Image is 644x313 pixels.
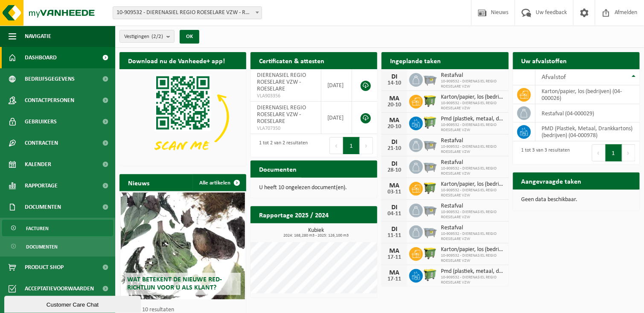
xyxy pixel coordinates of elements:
div: 28-10 [386,167,403,173]
span: Vestigingen [124,30,163,43]
a: Alle artikelen [192,174,245,191]
span: Pmd (plastiek, metaal, drankkartons) (bedrijven) [441,116,504,123]
span: 10-909532 - DIERENASIEL REGIO ROESELARE VZW [441,253,504,263]
span: Contactpersonen [25,90,74,111]
iframe: chat widget [4,294,143,313]
img: WB-2500-GAL-GY-04 [423,159,437,173]
td: PMD (Plastiek, Metaal, Drankkartons) (bedrijven) (04-000978) [536,123,640,141]
span: 10-909532 - DIERENASIEL REGIO ROESELARE VZW - ROESELARE [113,7,262,19]
div: 20-10 [386,124,403,130]
div: MA [386,269,403,276]
span: 10-909532 - DIERENASIEL REGIO ROESELARE VZW [441,79,504,89]
div: MA [386,182,403,189]
img: WB-1100-HPE-GN-51 [423,181,437,195]
img: WB-0660-HPE-GN-51 [423,115,437,130]
span: Karton/papier, los (bedrijven) [441,246,504,253]
h3: Kubiek [255,228,377,238]
h2: Certificaten & attesten [251,52,333,69]
div: DI [386,139,403,146]
img: WB-1100-HPE-GN-51 [423,94,437,108]
td: restafval (04-000029) [536,104,640,123]
span: Restafval [441,203,504,210]
span: Karton/papier, los (bedrijven) [441,181,504,188]
h2: Nieuws [119,174,158,191]
span: VLA707350 [257,125,314,132]
span: Dashboard [25,47,57,68]
span: Restafval [441,72,504,79]
span: 10-909532 - DIERENASIEL REGIO ROESELARE VZW [441,144,504,155]
a: Bekijk rapportage [314,223,376,240]
div: DI [386,226,403,233]
p: U heeft 10 ongelezen document(en). [259,185,369,191]
span: Kalender [25,154,51,175]
p: Geen data beschikbaar. [522,197,631,203]
span: Navigatie [25,26,51,47]
span: Acceptatievoorwaarden [25,278,94,299]
h2: Uw afvalstoffen [513,52,576,69]
img: WB-1100-HPE-GN-51 [423,246,437,260]
div: 04-11 [386,211,403,217]
span: Bedrijfsgegevens [25,68,75,90]
span: Facturen [26,220,49,237]
span: 10-909532 - DIERENASIEL REGIO ROESELARE VZW [441,275,504,285]
div: 17-11 [386,276,403,282]
img: WB-2500-GAL-GY-04 [423,202,437,217]
button: 1 [343,137,360,154]
span: 10-909532 - DIERENASIEL REGIO ROESELARE VZW [441,166,504,176]
div: 03-11 [386,189,403,195]
a: Wat betekent de nieuwe RED-richtlijn voor u als klant? [121,193,245,299]
div: 1 tot 2 van 2 resultaten [255,136,308,155]
td: [DATE] [321,102,353,134]
span: Product Shop [25,257,64,278]
button: Next [622,144,635,161]
span: Contracten [25,132,58,154]
span: 2024: 168,280 m3 - 2025: 126,100 m3 [255,234,377,238]
span: Restafval [441,159,504,166]
h2: Download nu de Vanheede+ app! [119,52,233,69]
div: 1 tot 3 van 3 resultaten [517,143,570,162]
h2: Documenten [251,161,305,177]
div: 14-10 [386,80,403,86]
span: Documenten [26,239,58,255]
span: Karton/papier, los (bedrijven) [441,94,504,101]
span: DIERENASIEL REGIO ROESELARE VZW - ROESELARE [257,105,306,125]
span: Restafval [441,137,504,144]
span: 10-909532 - DIERENASIEL REGIO ROESELARE VZW [441,101,504,111]
div: DI [386,73,403,80]
span: Gebruikers [25,111,57,132]
a: Documenten [2,238,113,254]
span: Documenten [25,196,61,218]
button: 1 [606,144,622,161]
div: 17-11 [386,254,403,260]
div: DI [386,161,403,167]
span: DIERENASIEL REGIO ROESELARE VZW - ROESELARE [257,72,306,92]
span: Wat betekent de nieuwe RED-richtlijn voor u als klant? [127,276,222,291]
div: DI [386,204,403,211]
img: Download de VHEPlus App [119,69,246,164]
button: Previous [592,144,606,161]
span: 10-909532 - DIERENASIEL REGIO ROESELARE VZW [441,188,504,198]
span: 10-909532 - DIERENASIEL REGIO ROESELARE VZW [441,123,504,133]
div: MA [386,248,403,254]
td: [DATE] [321,69,353,102]
button: Vestigingen(2/2) [119,30,175,43]
span: 10-909532 - DIERENASIEL REGIO ROESELARE VZW [441,231,504,242]
a: Facturen [2,220,113,236]
h2: Aangevraagde taken [513,173,590,189]
span: VLA903356 [257,93,314,99]
img: WB-0660-HPE-GN-51 [423,268,437,282]
img: WB-2500-GAL-GY-04 [423,72,437,86]
img: WB-2500-GAL-GY-04 [423,137,437,152]
button: Previous [329,137,343,154]
span: Pmd (plastiek, metaal, drankkartons) (bedrijven) [441,268,504,275]
button: Next [360,137,373,154]
button: OK [180,30,199,44]
span: Rapportage [25,175,58,196]
div: MA [386,117,403,124]
h2: Ingeplande taken [382,52,449,69]
div: 20-10 [386,102,403,108]
span: 10-909532 - DIERENASIEL REGIO ROESELARE VZW [441,210,504,220]
h2: Rapportage 2025 / 2024 [251,206,337,223]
